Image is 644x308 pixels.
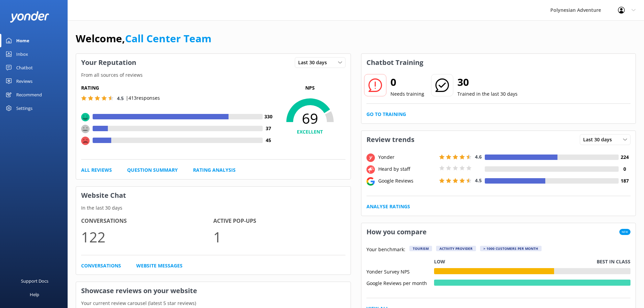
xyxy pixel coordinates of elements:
[361,223,432,241] h3: How you compare
[81,262,121,269] a: Conversations
[76,71,351,79] p: From all sources of reviews
[480,246,542,251] div: > 1000 customers per month
[76,282,351,300] h3: Showcase reviews on your website
[16,34,29,47] div: Home
[457,74,518,90] h2: 30
[366,246,405,254] p: Your benchmark:
[117,95,124,101] span: 4.5
[81,84,275,92] h5: Rating
[275,128,345,136] h4: EXCELLENT
[16,61,33,74] div: Chatbot
[434,258,445,265] p: Low
[76,300,351,307] p: Your current review carousel (latest 5 star reviews)
[377,165,437,173] div: Heard by staff
[475,177,482,184] span: 4.5
[10,11,49,22] img: yonder-white-logo.png
[30,288,39,301] div: Help
[390,74,424,90] h2: 0
[136,262,183,269] a: Website Messages
[619,229,630,235] span: New
[126,94,160,102] p: | 413 responses
[390,90,424,98] p: Needs training
[16,47,28,61] div: Inbox
[366,280,434,286] div: Google Reviews per month
[16,74,32,88] div: Reviews
[76,187,351,204] h3: Website Chat
[597,258,630,265] p: Best in class
[366,268,434,274] div: Yonder Survey NPS
[377,153,437,161] div: Yonder
[298,59,331,66] span: Last 30 days
[366,203,410,210] a: Analyse Ratings
[263,113,275,120] h4: 330
[81,217,213,226] h4: Conversations
[361,54,428,71] h3: Chatbot Training
[583,136,616,143] span: Last 30 days
[275,84,345,92] p: NPS
[21,274,48,288] div: Support Docs
[475,153,482,160] span: 4.6
[193,166,236,174] a: Rating Analysis
[436,246,476,251] div: Activity Provider
[366,111,406,118] a: Go to Training
[76,54,141,71] h3: Your Reputation
[213,226,345,248] p: 1
[619,165,630,173] h4: 0
[76,30,211,47] h1: Welcome,
[263,125,275,132] h4: 37
[619,153,630,161] h4: 224
[76,204,351,212] p: In the last 30 days
[16,88,42,101] div: Recommend
[263,137,275,144] h4: 45
[125,31,211,45] a: Call Center Team
[16,101,32,115] div: Settings
[275,110,345,127] span: 69
[457,90,518,98] p: Trained in the last 30 days
[361,131,420,148] h3: Review trends
[81,166,112,174] a: All Reviews
[619,177,630,185] h4: 187
[409,246,432,251] div: Tourism
[213,217,345,226] h4: Active Pop-ups
[377,177,437,185] div: Google Reviews
[81,226,213,248] p: 122
[127,166,178,174] a: Question Summary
